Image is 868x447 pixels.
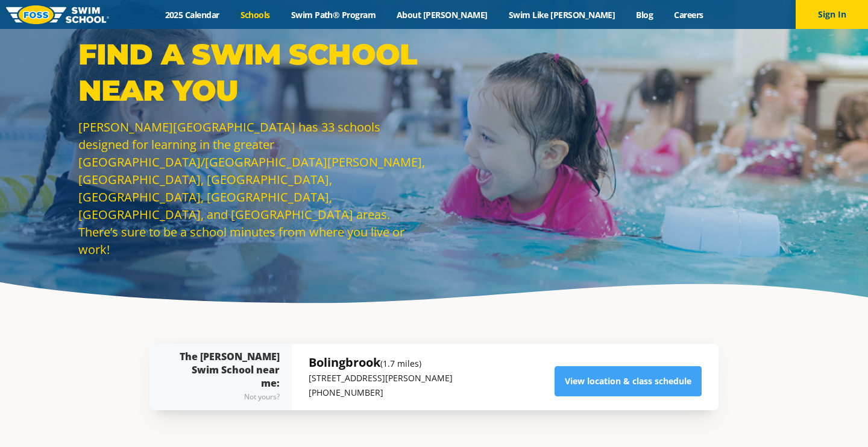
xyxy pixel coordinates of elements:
p: Find a Swim School Near You [78,36,428,109]
a: 2025 Calendar [154,9,230,21]
a: Swim Path® Program [280,9,386,21]
p: [PERSON_NAME][GEOGRAPHIC_DATA] has 33 schools designed for learning in the greater [GEOGRAPHIC_DA... [78,118,428,258]
small: (1.7 miles) [380,358,421,369]
p: [PHONE_NUMBER] [309,385,453,400]
h5: Bolingbrook [309,354,453,371]
img: FOSS Swim School Logo [6,5,109,24]
a: About [PERSON_NAME] [386,9,498,21]
div: Not yours? [174,390,280,404]
p: [STREET_ADDRESS][PERSON_NAME] [309,371,453,385]
a: Schools [230,9,280,21]
a: View location & class schedule [555,366,702,396]
a: Careers [664,9,714,21]
a: Swim Like [PERSON_NAME] [498,9,626,21]
div: The [PERSON_NAME] Swim School near me: [174,350,280,404]
a: Blog [626,9,664,21]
